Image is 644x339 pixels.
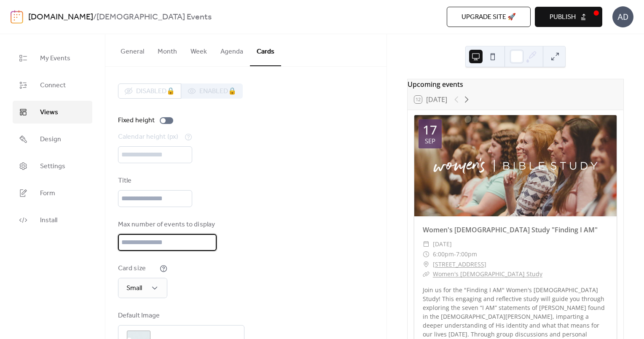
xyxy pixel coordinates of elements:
button: Upgrade site 🚀 [447,7,531,27]
span: Design [40,135,61,145]
button: General [114,34,151,65]
img: logo [11,10,23,24]
div: Card size [118,264,158,274]
a: [DOMAIN_NAME] [28,9,93,25]
span: Settings [40,161,65,172]
a: Form [13,182,92,204]
div: ​ [423,239,429,249]
span: [DATE] [433,239,452,249]
span: 6:00pm [433,249,454,259]
div: Title [118,176,191,186]
span: 7:00pm [456,249,477,259]
b: / [93,9,97,25]
a: Women's [DEMOGRAPHIC_DATA] Study "Finding I AM" [423,225,598,234]
div: ​ [423,259,429,269]
button: Month [151,34,184,65]
span: Connect [40,81,66,91]
div: ​ [423,249,429,259]
div: Fixed height [118,116,155,126]
span: Upgrade site 🚀 [462,12,516,22]
span: - [454,249,456,259]
div: AD [612,6,633,27]
span: Publish [550,12,576,22]
div: Max number of events to display [118,220,215,230]
div: Sep [425,138,435,144]
span: Install [40,215,57,226]
a: [STREET_ADDRESS] [433,259,486,269]
a: Settings [13,155,92,178]
a: Women's [DEMOGRAPHIC_DATA] Study [433,270,542,278]
div: Default Image [118,311,243,321]
a: Design [13,128,92,151]
span: Form [40,188,55,199]
div: 17 [423,124,437,136]
span: Views [40,108,58,118]
span: Small [126,282,142,295]
button: Cards [250,34,281,66]
div: ​ [423,269,429,279]
div: Upcoming events [408,79,623,89]
a: Connect [13,74,92,97]
button: Agenda [214,34,250,65]
b: [DEMOGRAPHIC_DATA] Events [97,9,212,25]
a: Install [13,209,92,231]
a: My Events [13,47,92,70]
button: Publish [535,7,602,27]
a: Views [13,101,92,124]
button: Week [184,34,214,65]
span: My Events [40,54,70,64]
